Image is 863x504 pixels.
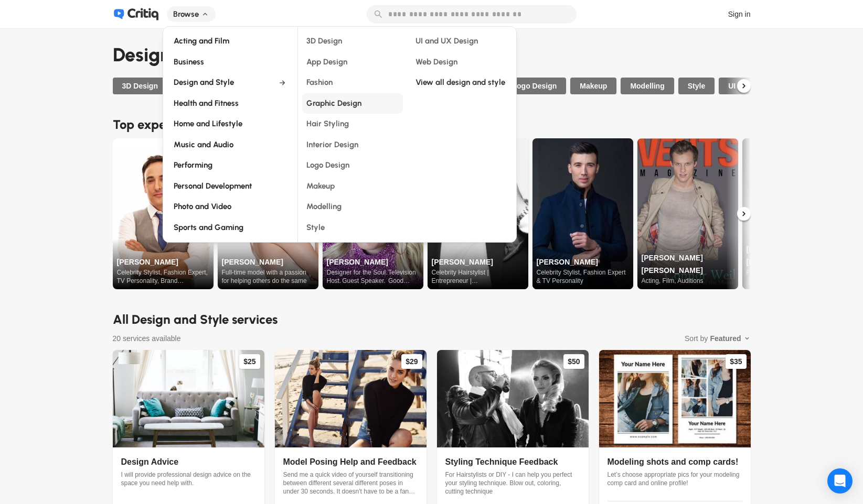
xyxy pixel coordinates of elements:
[599,350,751,447] img: File
[174,201,271,213] span: Photo and Video
[174,222,271,234] span: Sports and Gaming
[174,76,271,89] span: Design and Style
[563,354,584,369] div: $50
[728,9,751,20] div: Sign in
[275,350,427,447] img: File
[710,333,741,344] span: Featured
[173,8,199,20] span: Browse
[174,159,271,172] span: Performing
[306,76,333,89] span: Fashion
[113,138,214,289] a: [PERSON_NAME]Celebrity Stylist, Fashion Expert, TV Personality, Brand Consultant, On-Air Talent &...
[174,97,271,110] span: Health and Fitness
[306,35,342,48] span: 3D Design
[685,333,708,344] span: Sort by
[174,139,271,151] span: Music and Audio
[239,354,260,369] div: $25
[113,115,751,134] h2: Top experts in Design and Style
[726,354,746,369] div: $35
[121,457,179,466] span: Design Advice
[306,201,342,213] span: Modelling
[113,138,214,289] img: File
[306,97,361,110] span: Graphic Design
[532,138,633,289] a: [PERSON_NAME]Celebrity Stylist, Fashion Expert & TV Personality
[637,138,738,289] img: File
[113,350,264,447] img: File
[608,457,739,466] span: Modeling shots and comp cards!
[688,81,705,91] span: Style
[113,310,751,329] h2: All Design and Style services
[637,138,738,289] a: [PERSON_NAME] [PERSON_NAME]Acting, Film, Auditions
[306,56,347,69] span: App Design
[174,56,271,69] span: Business
[306,180,335,193] span: Makeup
[411,72,512,93] div: View all design and style
[174,118,271,130] span: Home and Lifestyle
[121,470,256,487] p: I will provide professional design advice on the space you need help with.
[415,35,478,48] span: UI and UX Design
[306,118,349,130] span: Hair Styling
[283,470,418,496] p: Send me a quick video of yourself transitioning between different several different poses in unde...
[306,222,325,234] span: Style
[827,468,853,494] div: Open Intercom Messenger
[532,138,633,289] img: File
[415,56,457,69] span: Web Design
[174,35,271,48] span: Acting and Film
[122,81,158,91] span: 3D Design
[401,354,422,369] div: $29
[512,81,557,91] span: Logo Design
[306,139,358,151] span: Interior Design
[283,457,417,466] span: Model Posing Help and Feedback
[437,350,589,447] img: File
[113,333,181,344] span: 20 services available
[445,470,580,496] p: For Hairstylists or DIY - I can help you perfect your styling technique. Blow out, coloring, cutt...
[580,81,607,91] span: Makeup
[608,470,742,487] p: Let’s choose appropriate pics for your modeling comp card and online profile!
[306,159,349,172] span: Logo Design
[174,180,271,193] span: Personal Development
[113,41,751,69] h1: Design and Style
[445,457,558,466] span: Styling Technique Feedback
[630,81,664,91] span: Modelling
